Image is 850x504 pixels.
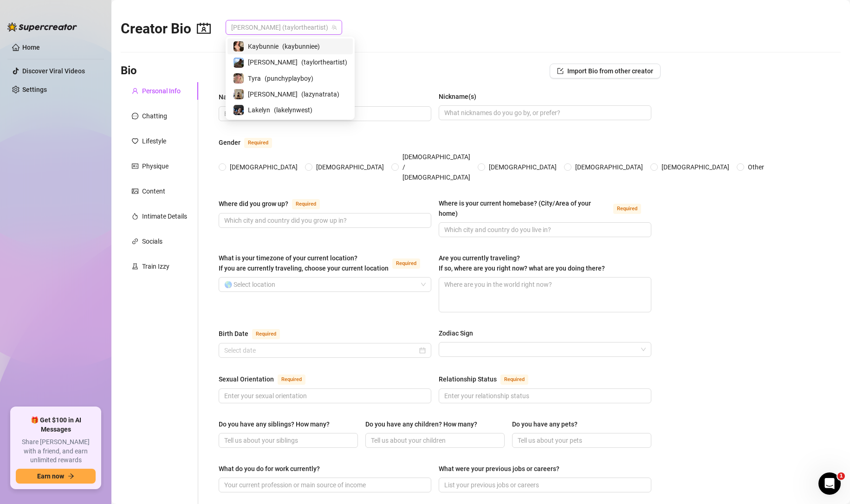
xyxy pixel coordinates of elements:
span: link [132,238,138,245]
div: Content [142,186,165,196]
span: Required [500,375,528,385]
div: Gender [219,137,240,148]
input: Do you have any children? How many? [371,435,497,446]
label: Sexual Orientation [219,374,316,385]
label: Do you have any pets? [512,419,584,429]
label: Do you have any children? How many? [365,419,484,429]
div: Chatting [142,111,167,121]
span: experiment [132,263,138,270]
input: What were your previous jobs or careers? [444,480,644,490]
span: [DEMOGRAPHIC_DATA] / [DEMOGRAPHIC_DATA] [399,152,474,182]
div: Sexual Orientation [219,374,274,384]
span: Required [244,138,272,148]
label: Relationship Status [439,374,539,385]
span: Import Bio from other creator [567,67,653,75]
span: Required [292,199,320,209]
div: Where is your current homebase? (City/Area of your home) [439,198,610,219]
input: Name [224,109,424,119]
span: Required [278,375,305,385]
input: Nickname(s) [444,108,644,118]
label: Zodiac Sign [439,328,480,338]
span: ( punchyplayboy ) [265,73,313,84]
span: arrow-right [68,473,74,479]
div: Lifestyle [142,136,166,146]
img: Lakelyn [234,105,244,115]
label: Birth Date [219,328,290,339]
span: Earn now [37,472,64,480]
div: Zodiac Sign [439,328,473,338]
span: Other [744,162,768,172]
input: Do you have any siblings? How many? [224,435,350,446]
div: Do you have any pets? [512,419,577,429]
img: logo-BBDzfeDw.svg [7,22,77,32]
div: What do you do for work currently? [219,464,320,474]
span: idcard [132,163,138,169]
button: Import Bio from other creator [550,64,661,78]
a: Settings [22,86,47,93]
span: fire [132,213,138,220]
span: user [132,88,138,94]
div: Personal Info [142,86,181,96]
input: Birth Date [224,345,417,355]
div: Socials [142,236,162,246]
label: Nickname(s) [439,91,483,102]
img: Kaybunnie [234,41,244,52]
span: [PERSON_NAME] [248,57,298,67]
span: [PERSON_NAME] [248,89,298,99]
span: message [132,113,138,119]
div: Train Izzy [142,261,169,271]
a: Discover Viral Videos [22,67,85,75]
div: Intimate Details [142,211,187,221]
span: picture [132,188,138,194]
span: 1 [837,472,845,480]
div: Physique [142,161,169,171]
label: Where is your current homebase? (City/Area of your home) [439,198,651,219]
input: Sexual Orientation [224,391,424,401]
div: Do you have any siblings? How many? [219,419,330,429]
span: Lakelyn [248,105,270,115]
div: Nickname(s) [439,91,476,102]
span: ( taylortheartist ) [301,57,347,67]
span: ( lazynatrata ) [301,89,339,99]
span: [DEMOGRAPHIC_DATA] [312,162,388,172]
span: ( lakelynwest ) [274,105,312,115]
span: Required [252,329,280,339]
span: [DEMOGRAPHIC_DATA] [226,162,301,172]
img: Natasha [234,89,244,99]
span: Required [392,258,420,269]
div: Birth Date [219,329,248,339]
a: Home [22,44,40,51]
input: Where is your current homebase? (City/Area of your home) [444,225,644,235]
span: What is your timezone of your current location? If you are currently traveling, choose your curre... [219,254,389,272]
label: What were your previous jobs or careers? [439,464,566,474]
span: heart [132,138,138,144]
input: Relationship Status [444,391,644,401]
div: Relationship Status [439,374,497,384]
img: Taylor [234,58,244,68]
span: 🎁 Get $100 in AI Messages [16,416,96,434]
label: Where did you grow up? [219,198,330,209]
div: What were your previous jobs or careers? [439,464,559,474]
h3: Bio [121,64,137,78]
span: Kaybunnie [248,41,279,52]
div: Where did you grow up? [219,199,288,209]
iframe: Intercom live chat [818,472,841,495]
h2: Creator Bio [121,20,211,38]
input: What do you do for work currently? [224,480,424,490]
span: [DEMOGRAPHIC_DATA] [658,162,733,172]
div: Do you have any children? How many? [365,419,477,429]
span: contacts [197,21,211,35]
span: Taylor (taylortheartist) [231,20,337,34]
span: team [331,25,337,30]
label: What do you do for work currently? [219,464,326,474]
span: Are you currently traveling? If so, where are you right now? what are you doing there? [439,254,605,272]
input: Where did you grow up? [224,215,424,226]
div: Name [219,92,236,102]
span: [DEMOGRAPHIC_DATA] [485,162,560,172]
button: Earn nowarrow-right [16,469,96,484]
span: import [557,68,564,74]
span: Required [613,204,641,214]
span: [DEMOGRAPHIC_DATA] [571,162,647,172]
span: Tyra [248,73,261,84]
span: Share [PERSON_NAME] with a friend, and earn unlimited rewards [16,438,96,465]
